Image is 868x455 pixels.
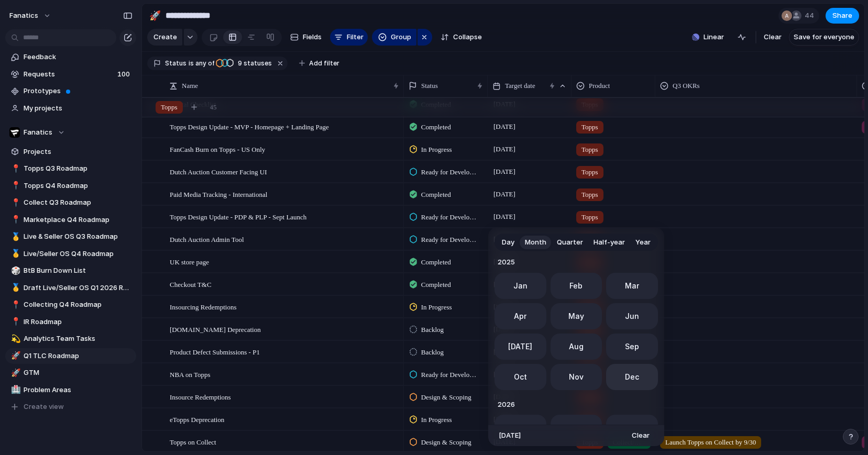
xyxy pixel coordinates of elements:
[495,415,546,441] button: Jan
[495,303,546,329] button: Apr
[514,371,527,382] span: Oct
[569,371,584,382] span: Nov
[569,280,583,291] span: Feb
[514,310,526,321] span: Apr
[495,398,658,411] span: 2026
[495,364,546,390] button: Oct
[625,423,639,434] span: Mar
[630,234,656,251] button: Year
[569,341,584,352] span: Aug
[628,428,654,443] button: Clear
[606,273,658,299] button: Mar
[551,415,602,441] button: Feb
[625,371,639,382] span: Dec
[513,423,528,434] span: Jan
[497,234,520,251] button: Day
[557,237,583,248] span: Quarter
[495,334,546,360] button: [DATE]
[551,364,602,390] button: Nov
[606,303,658,329] button: Jun
[551,334,602,360] button: Aug
[625,310,639,321] span: Jun
[625,341,639,352] span: Sep
[588,234,630,251] button: Half-year
[502,237,514,248] span: Day
[499,430,521,441] span: [DATE]
[632,430,650,441] span: Clear
[606,415,658,441] button: Mar
[508,341,532,352] span: [DATE]
[594,237,625,248] span: Half-year
[525,237,546,248] span: Month
[551,273,602,299] button: Feb
[625,280,639,291] span: Mar
[569,423,583,434] span: Feb
[495,256,658,269] span: 2025
[552,234,588,251] button: Quarter
[495,273,546,299] button: Jan
[551,303,602,329] button: May
[606,364,658,390] button: Dec
[606,334,658,360] button: Sep
[520,234,552,251] button: Month
[568,310,584,321] span: May
[513,280,528,291] span: Jan
[635,237,651,248] span: Year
